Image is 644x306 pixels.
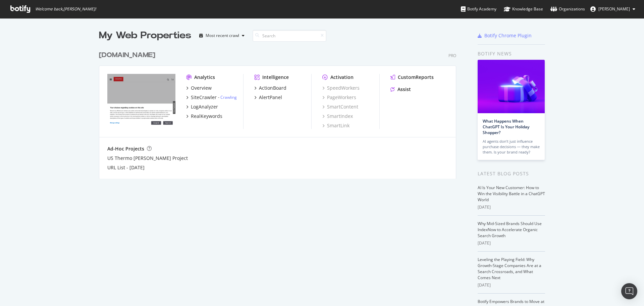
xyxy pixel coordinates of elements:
input: Search [253,30,326,42]
a: SmartContent [322,103,358,110]
a: RealKeywords [186,113,222,120]
a: Crawling [220,94,237,100]
a: LogAnalyzer [186,103,218,110]
a: Why Mid-Sized Brands Should Use IndexNow to Accelerate Organic Search Growth [478,221,542,238]
div: Open Intercom Messenger [621,283,637,299]
div: Ad-Hoc Projects [107,145,144,152]
button: [PERSON_NAME] [585,4,641,14]
div: Latest Blog Posts [478,170,545,177]
div: AI agents don’t just influence purchase decisions — they make them. Is your brand ready? [483,139,540,155]
a: SmartLink [322,122,350,129]
a: What Happens When ChatGPT Is Your Holiday Shopper? [483,118,529,135]
a: URL List - [DATE] [107,164,145,171]
img: What Happens When ChatGPT Is Your Holiday Shopper? [478,60,545,113]
a: Overview [186,85,212,91]
a: CustomReports [390,74,434,81]
div: CustomReports [398,74,434,81]
span: Robert Sanders [598,6,630,12]
a: AlertPanel [254,94,282,101]
div: SiteCrawler [191,94,217,101]
a: Botify Chrome Plugin [478,32,532,39]
div: Knowledge Base [504,6,543,12]
div: grid [99,42,462,179]
div: Pro [448,53,456,58]
div: [DATE] [478,204,545,210]
div: Assist [397,86,411,93]
div: Overview [191,85,212,91]
div: AlertPanel [259,94,282,101]
div: [DATE] [478,240,545,246]
div: ActionBoard [259,85,286,91]
button: Most recent crawl [197,30,247,41]
div: Botify Academy [461,6,496,12]
div: Most recent crawl [206,34,239,38]
a: Assist [390,86,411,93]
img: thermofisher.com [107,74,175,128]
div: Organizations [550,6,585,12]
a: US Thermo [PERSON_NAME] Project [107,155,188,162]
div: LogAnalyzer [191,103,218,110]
a: [DOMAIN_NAME] [99,50,158,60]
a: PageWorkers [322,94,356,101]
a: Leveling the Playing Field: Why Growth-Stage Companies Are at a Search Crossroads, and What Comes... [478,257,541,280]
span: Welcome back, [PERSON_NAME] ! [35,6,96,12]
div: Analytics [194,74,215,81]
a: SmartIndex [322,113,353,120]
div: Intelligence [262,74,289,81]
a: ActionBoard [254,85,286,91]
a: SiteCrawler- Crawling [186,94,237,101]
div: Botify Chrome Plugin [484,32,532,39]
div: - [218,94,237,100]
div: RealKeywords [191,113,222,120]
div: My Web Properties [99,29,191,42]
div: [DATE] [478,282,545,288]
div: [DOMAIN_NAME] [99,50,155,60]
div: Botify news [478,50,545,57]
div: Activation [330,74,354,81]
a: AI Is Your New Customer: How to Win the Visibility Battle in a ChatGPT World [478,185,545,203]
a: SpeedWorkers [322,85,360,91]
